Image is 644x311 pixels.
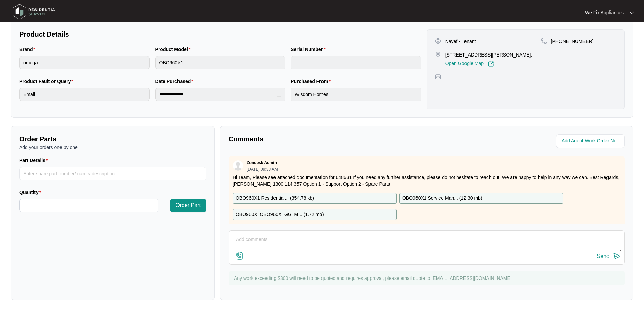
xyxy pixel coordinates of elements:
[19,167,206,180] input: Part Details
[234,275,621,282] p: Any work exceeding $300 will need to be quoted and requires approval, please email quote to [EMAI...
[155,46,193,53] label: Product Model
[236,195,314,202] p: OBO960X1 Residentia ... ( 354.78 kb )
[10,2,57,22] img: residentia service logo
[630,11,634,14] img: dropdown arrow
[435,51,441,58] img: map-pin
[19,78,76,85] label: Product Fault or Query
[236,252,244,260] img: file-attachment-doc.svg
[236,211,324,218] p: OBO960X_OBO960XTGG_M... ( 1.72 mb )
[551,38,594,45] p: [PHONE_NUMBER]
[175,201,201,209] span: Order Part
[562,137,621,145] input: Add Agent Work Order No.
[597,252,621,261] button: Send
[597,253,610,259] div: Send
[541,38,547,44] img: map-pin
[435,38,441,44] img: user-pin
[445,38,476,45] p: Nayef - Tenant
[170,199,206,212] button: Order Part
[233,160,243,171] img: user.svg
[19,134,206,144] p: Order Parts
[229,134,422,144] p: Comments
[19,189,44,196] label: Quantity
[402,195,482,202] p: OBO960X1 Service Man... ( 12.30 mb )
[233,174,621,187] p: Hi Team, Please see attached documentation for 648631 If you need any further assistance, please ...
[613,252,621,260] img: send-icon.svg
[155,56,286,69] input: Product Model
[585,9,624,16] p: We Fix Appliances
[19,157,51,164] label: Part Details
[155,78,196,85] label: Date Purchased
[291,88,421,101] input: Purchased From
[247,167,278,171] p: [DATE] 09:38 AM
[19,56,150,69] input: Brand
[445,61,494,67] a: Open Google Map
[445,51,532,58] p: [STREET_ADDRESS][PERSON_NAME],
[19,88,150,101] input: Product Fault or Query
[488,61,494,67] img: Link-External
[159,91,276,98] input: Date Purchased
[435,74,441,80] img: map-pin
[291,78,333,85] label: Purchased From
[19,29,421,39] p: Product Details
[291,46,328,53] label: Serial Number
[19,46,38,53] label: Brand
[20,199,158,212] input: Quantity
[247,160,277,165] p: Zendesk Admin
[291,56,421,69] input: Serial Number
[19,144,206,151] p: Add your orders one by one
